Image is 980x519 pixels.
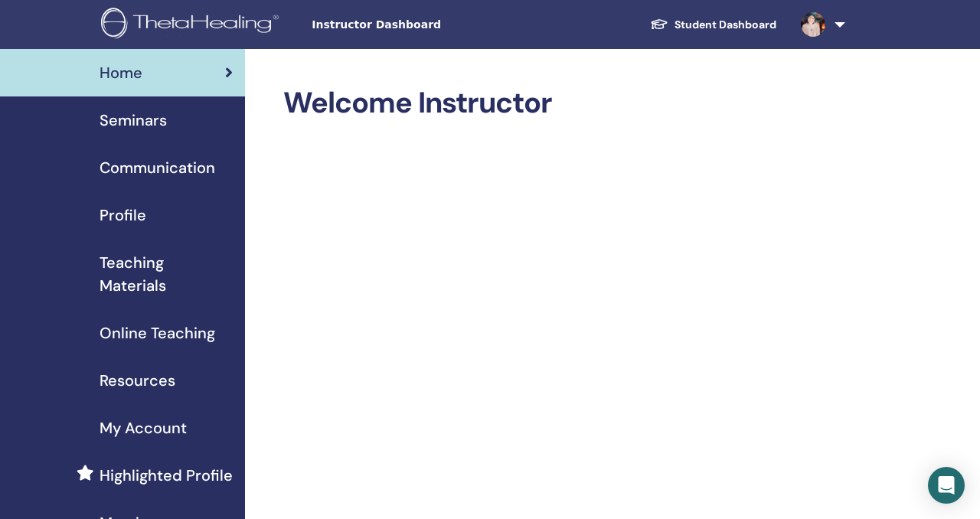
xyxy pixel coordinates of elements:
span: Seminars [100,109,167,132]
span: Home [100,61,142,84]
span: Resources [100,369,175,392]
img: logo.png [101,8,284,42]
span: Highlighted Profile [100,464,233,487]
span: Online Teaching [100,322,215,344]
span: Communication [100,156,215,179]
span: My Account [100,416,187,439]
div: Open Intercom Messenger [928,467,965,504]
span: Profile [100,204,146,227]
img: graduation-cap-white.svg [650,18,668,31]
h2: Welcome Instructor [283,86,842,121]
img: default.jpg [801,12,825,37]
span: Teaching Materials [100,251,233,297]
a: Student Dashboard [638,11,789,39]
span: Instructor Dashboard [312,17,541,33]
